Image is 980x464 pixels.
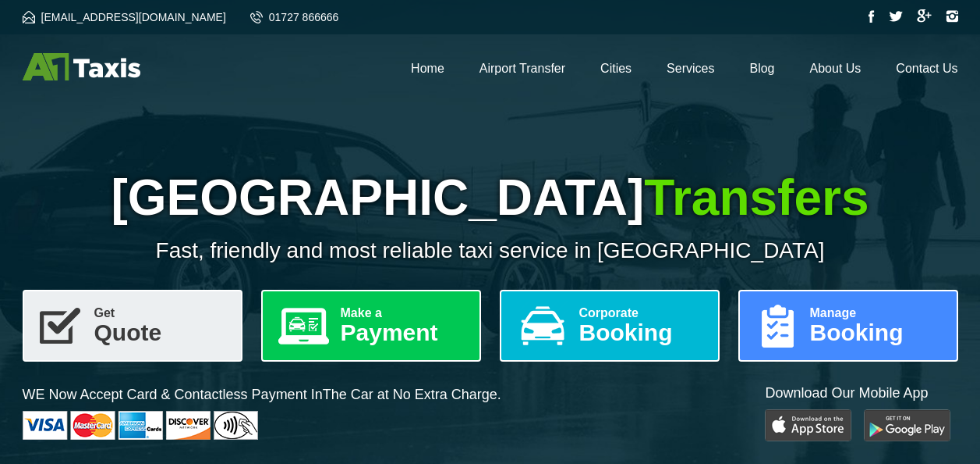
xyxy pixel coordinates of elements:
[23,385,501,405] p: WE Now Accept Card & Contactless Payment In
[917,9,932,23] img: Google Plus
[644,170,869,226] span: Transfers
[765,409,851,441] img: Play Store
[896,62,957,75] a: Contact Us
[94,307,228,319] span: Get
[23,53,140,80] img: A1 Taxis St Albans LTD
[479,62,565,75] a: Airport Transfer
[810,307,944,319] span: Manage
[600,62,632,75] a: Cities
[946,10,958,23] img: Instagram
[323,387,501,402] span: The Car at No Extra Charge.
[738,290,958,362] a: ManageBooking
[667,62,714,75] a: Services
[810,62,861,75] a: About Us
[250,11,339,23] a: 01727 866666
[579,307,706,319] span: Corporate
[765,384,957,403] p: Download Our Mobile App
[889,11,903,22] img: Twitter
[23,11,226,23] a: [EMAIL_ADDRESS][DOMAIN_NAME]
[23,411,258,440] img: Cards
[341,307,467,319] span: Make a
[749,62,774,75] a: Blog
[869,10,875,23] img: Facebook
[23,169,958,227] h1: [GEOGRAPHIC_DATA]
[23,290,242,362] a: GetQuote
[864,409,950,441] img: Google Play
[23,238,958,263] p: Fast, friendly and most reliable taxi service in [GEOGRAPHIC_DATA]
[500,290,720,362] a: CorporateBooking
[261,290,481,362] a: Make aPayment
[411,62,444,75] a: Home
